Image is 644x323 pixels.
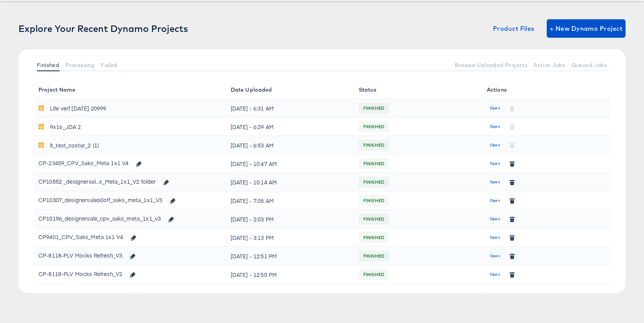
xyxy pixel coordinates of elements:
[34,80,226,99] th: Project Name
[359,157,389,170] span: FINISHED
[50,102,106,114] div: Life verf [DATE] 20999
[493,23,534,34] span: Product Files
[487,213,503,225] button: Open
[534,62,565,68] span: Active Jobs
[487,250,503,262] button: Open
[550,23,622,34] span: + New Dynamo Project
[38,157,146,170] div: CP-23459_CPV_Saks_Meta 1x1 V4
[231,194,349,207] div: [DATE] - 7:05 AM
[490,179,500,186] span: Open
[490,253,500,259] span: Open
[487,120,503,133] button: Open
[571,62,607,68] span: Queued Jobs
[65,62,95,68] span: Processing
[231,231,349,244] div: [DATE] - 3:13 PM
[359,176,389,188] span: FINISHED
[490,123,500,130] span: Open
[359,250,389,262] span: FINISHED
[38,194,180,207] div: CP10307_designersale60off_saks_meta_1x1_V3
[50,120,81,133] div: 9x16_JDA 2
[231,157,349,170] div: [DATE] - 10:47 AM
[359,120,389,133] span: FINISHED
[490,160,500,167] span: Open
[490,19,537,38] button: Product Files
[50,139,99,151] div: lt_test_costar_2 (1)
[354,80,482,99] th: Status
[101,62,117,68] span: Failed
[359,194,389,207] span: FINISHED
[487,268,503,281] button: Open
[487,194,503,207] button: Open
[38,268,140,281] div: CP-8118-PLV Mocks Refresh_V2
[359,213,389,225] span: FINISHED
[231,139,349,151] div: [DATE] - 6:53 AM
[482,80,610,99] th: Actions
[487,157,503,170] button: Open
[231,176,349,188] div: [DATE] - 10:14 AM
[487,102,503,114] button: Open
[231,102,349,114] div: [DATE] - 6:31 AM
[38,212,179,225] div: CP10196_designersale_cpv_saks_meta_1x1_v3
[359,102,389,114] span: FINISHED
[487,231,503,244] button: Open
[37,62,59,68] span: Finished
[359,231,389,244] span: FINISHED
[231,213,349,225] div: [DATE] - 2:03 PM
[455,62,528,68] span: Browse Uploaded Projects
[490,142,500,149] span: Open
[38,175,156,187] div: CP10552 _designersal...s_Meta_1x1_V2 folder
[18,23,188,34] div: Explore Your Recent Dynamo Projects
[490,197,500,204] span: Open
[38,231,141,244] div: CP9401_CPV_Saks_Meta 1x1 V4
[359,268,389,281] span: FINISHED
[487,139,503,151] button: Open
[490,271,500,278] span: Open
[231,120,349,133] div: [DATE] - 6:29 AM
[231,268,349,281] div: [DATE] - 12:50 PM
[231,250,349,262] div: [DATE] - 12:51 PM
[359,139,389,151] span: FINISHED
[490,105,500,112] span: Open
[226,80,354,99] th: Date Uploaded
[547,19,626,38] button: + New Dynamo Project
[487,176,503,188] button: Open
[490,234,500,241] span: Open
[490,216,500,223] span: Open
[38,249,140,262] div: CP-8118-PLV Mocks Refresh_V3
